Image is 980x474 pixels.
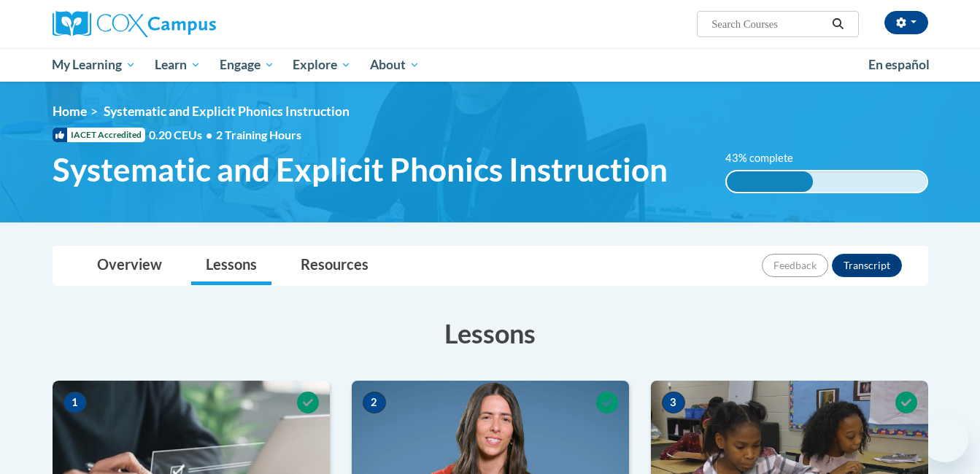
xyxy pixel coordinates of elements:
span: 3 [662,392,685,413]
img: Cox Campus [53,11,216,37]
a: Lessons [191,246,271,285]
button: Account Settings [884,11,928,34]
span: Systematic and Explicit Phonics Instruction [104,104,350,119]
label: 43% complete [725,150,809,166]
span: About [370,56,420,74]
input: Search Courses [710,15,827,33]
span: IACET Accredited [53,128,145,142]
span: • [206,128,212,141]
a: About [360,48,429,82]
div: Main menu [31,48,950,82]
a: Engage [210,48,284,82]
span: 0.20 CEUs [149,127,216,143]
a: En español [859,50,939,80]
a: Resources [286,246,383,285]
div: 43% complete [727,171,813,192]
button: Search [827,15,849,33]
span: Engage [220,56,274,74]
span: Explore [293,56,351,74]
a: My Learning [43,48,146,82]
button: Feedback [762,254,828,277]
span: Systematic and Explicit Phonics Instruction [53,150,668,189]
a: Overview [82,246,177,285]
span: Learn [155,56,201,74]
a: Explore [283,48,360,82]
button: Transcript [832,254,902,277]
span: En español [868,57,930,72]
a: Cox Campus [53,11,330,37]
span: 2 [363,392,386,413]
a: Learn [145,48,210,82]
a: Home [53,104,87,119]
iframe: Button to launch messaging window [922,416,968,462]
h3: Lessons [53,315,928,351]
span: My Learning [52,56,136,74]
span: 1 [63,392,87,413]
span: 2 Training Hours [216,128,301,141]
